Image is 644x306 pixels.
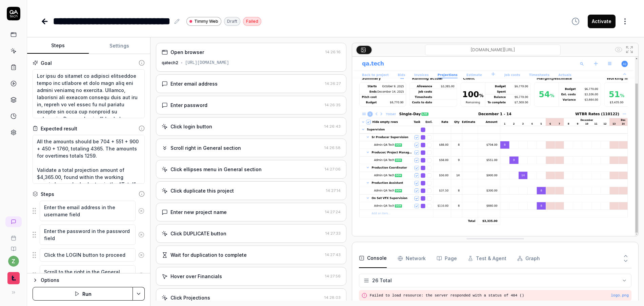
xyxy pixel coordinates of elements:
[186,17,221,26] a: Timmy Web
[325,50,341,54] time: 14:26:16
[136,248,147,262] button: Remove step
[613,44,624,55] button: Show all interative elements
[325,103,341,107] time: 14:26:35
[170,102,207,109] div: Enter password
[170,230,226,237] div: Click DUPLICATE button
[468,249,506,268] button: Test & Agent
[567,15,584,28] button: View version history
[3,241,24,252] a: Documentation
[170,144,241,151] div: Scroll right in General section
[170,294,210,301] div: Click Projections
[170,209,227,216] div: Enter new project name
[33,224,145,245] div: Suggestions
[324,295,341,300] time: 14:28:03
[136,228,147,241] button: Remove step
[170,187,234,194] div: Click duplicate this project
[136,269,147,282] button: Remove step
[33,248,145,262] div: Suggestions
[170,166,262,173] div: Click ellipses menu in General section
[194,18,218,24] span: Timmy Web
[3,230,24,241] a: Book a call with us
[588,15,616,28] button: Activate
[136,204,147,218] button: Remove step
[7,272,20,284] img: Timmy Logo
[224,17,240,26] div: Draft
[370,293,629,299] pre: Failed to load resource: the server responded with a status of 404 ()
[8,256,19,267] button: z
[325,231,341,236] time: 14:27:33
[352,57,638,236] img: Screenshot
[27,38,89,54] button: Steps
[41,276,145,284] div: Options
[398,249,426,268] button: Network
[437,249,457,268] button: Page
[170,49,204,56] div: Open browser
[41,125,77,132] div: Expected result
[325,81,341,86] time: 14:26:27
[41,191,54,198] div: Steps
[517,249,540,268] button: Graph
[611,293,629,299] button: logo.png
[33,200,145,221] div: Suggestions
[41,59,52,67] div: Goal
[325,210,341,214] time: 14:27:24
[33,287,133,301] button: Run
[325,274,341,278] time: 14:27:56
[5,216,22,227] a: New conversation
[170,123,212,130] div: Click login button
[33,265,145,286] div: Suggestions
[89,38,150,54] button: Settings
[325,167,341,172] time: 14:27:06
[170,273,222,280] div: Hover over Financials
[324,124,341,129] time: 14:26:43
[170,251,247,258] div: Wait for duplication to complete
[243,17,261,26] div: Failed
[170,80,218,87] div: Enter email address
[624,44,635,55] button: Open in full screen
[33,276,145,284] button: Options
[359,249,387,268] button: Console
[326,188,341,193] time: 14:27:14
[162,60,178,66] div: qatech2
[325,252,341,257] time: 14:27:43
[185,60,229,66] div: [URL][DOMAIN_NAME]
[324,145,341,150] time: 14:26:58
[3,267,24,286] button: Timmy Logo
